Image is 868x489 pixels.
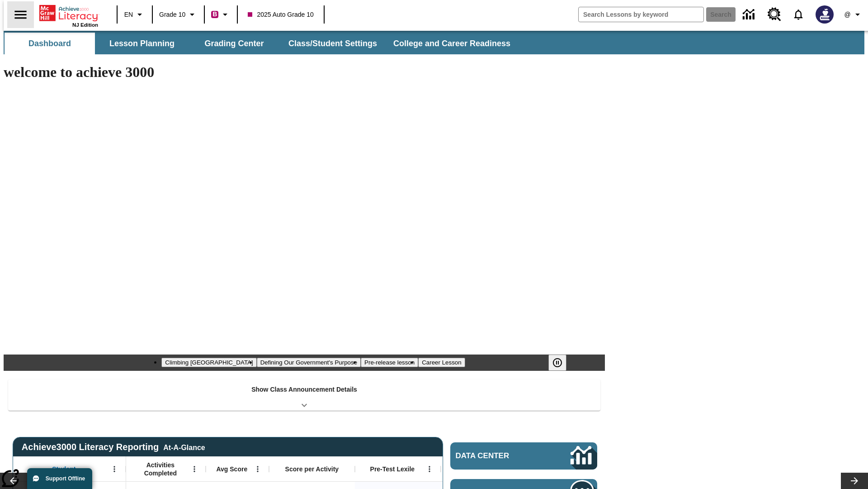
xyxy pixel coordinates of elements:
button: Slide 3 Pre-release lesson [361,358,418,367]
a: Data Center [450,442,597,470]
span: @ [844,10,850,19]
button: Lesson carousel, Next [841,473,868,489]
span: Grade 10 [159,10,185,19]
p: Show Class Announcement Details [251,385,357,394]
button: Boost Class color is violet red. Change class color [208,6,234,23]
span: Data Center [456,451,540,460]
button: Open Menu [251,462,264,476]
span: Support Offline [46,475,85,482]
button: Select a new avatar [810,3,839,26]
a: Data Center [737,2,762,27]
button: Profile/Settings [839,6,868,23]
button: Dashboard [5,33,95,54]
button: Open Menu [188,462,201,476]
button: Pause [548,355,566,371]
button: Slide 4 Career Lesson [418,358,465,367]
button: Language: EN, Select a language [120,6,149,23]
input: search field [579,7,703,22]
div: Home [39,3,98,28]
div: SubNavbar [4,31,864,54]
h1: welcome to achieve 3000 [4,64,605,81]
a: Home [39,4,98,22]
img: Avatar [816,5,834,24]
span: 2025 Auto Grade 10 [248,10,313,19]
span: Score per Activity [285,465,339,473]
div: Pause [548,355,576,371]
button: Grading Center [189,33,279,54]
button: Grade: Grade 10, Select a grade [156,6,201,23]
div: SubNavbar [4,33,519,54]
span: Achieve3000 Literacy Reporting [22,442,205,452]
button: Open Menu [423,462,436,476]
span: EN [124,10,133,19]
span: B [212,9,217,20]
button: Class/Student Settings [281,33,384,54]
button: Support Offline [27,468,92,489]
button: Lesson Planning [97,33,187,54]
a: Resource Center, Will open in new tab [762,2,787,27]
span: Student [52,465,75,473]
span: NJ Edition [72,22,98,28]
button: Open Menu [108,462,121,476]
span: Avg Score [216,465,247,473]
a: Notifications [787,3,810,26]
div: Show Class Announcement Details [8,379,600,411]
span: Activities Completed [131,461,190,477]
span: Pre-Test Lexile [370,465,415,473]
button: Open side menu [7,1,34,28]
button: Slide 2 Defining Our Government's Purpose [257,358,361,367]
button: College and Career Readiness [386,33,518,54]
div: At-A-Glance [163,442,205,452]
button: Slide 1 Climbing Mount Tai [161,358,256,367]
